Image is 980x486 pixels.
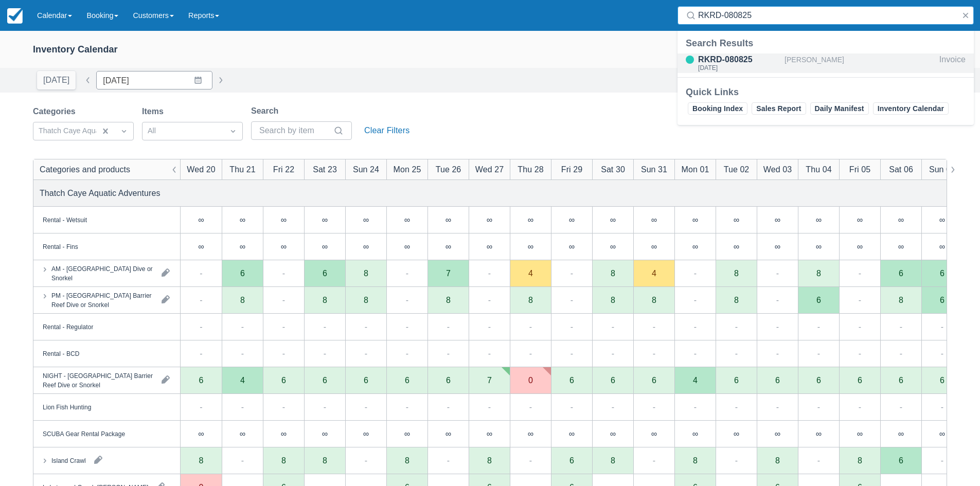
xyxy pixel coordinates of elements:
div: ∞ [898,429,904,438]
div: - [200,401,202,413]
div: ∞ [674,421,716,447]
div: Lion Fish Hunting [43,402,91,411]
div: 6 [551,367,592,394]
div: 8 [816,269,821,277]
div: - [776,320,779,333]
div: ∞ [181,207,222,233]
div: - [365,320,367,333]
a: Sales Report [752,102,806,115]
div: ∞ [528,429,533,438]
div: ∞ [345,233,386,260]
div: ∞ [839,421,880,447]
div: 4 [652,269,656,277]
div: ∞ [898,242,904,250]
div: ∞ [469,207,510,233]
div: ∞ [633,233,674,260]
div: - [200,294,202,306]
div: ∞ [651,429,657,438]
div: 6 [199,376,204,384]
div: ∞ [487,242,492,250]
div: ∞ [551,207,592,233]
div: ∞ [592,233,633,260]
div: - [859,401,861,413]
div: NIGHT - [GEOGRAPHIC_DATA] Barrier Reef Dive or Snorkel [43,371,153,389]
div: 0 [510,367,551,394]
span: Dropdown icon [119,126,129,136]
a: RKRD-080825[DATE][PERSON_NAME]Invoice [678,53,974,73]
div: ∞ [510,233,551,260]
div: ∞ [528,242,533,250]
div: Thu 28 [518,163,543,175]
div: 6 [281,376,286,384]
div: ∞ [775,429,780,438]
div: Tue 26 [436,163,461,175]
div: ∞ [592,421,633,447]
div: ∞ [222,421,263,447]
div: 6 [263,367,304,394]
div: - [817,320,820,333]
div: 8 [611,296,615,304]
div: - [200,347,202,359]
div: - [900,347,902,359]
div: ∞ [839,207,880,233]
div: 6 [734,376,739,384]
div: ∞ [386,421,427,447]
div: ∞ [716,421,757,447]
div: [DATE] [698,65,780,71]
div: ∞ [734,429,739,438]
div: 6 [592,367,633,394]
div: ∞ [386,207,427,233]
div: ∞ [939,215,945,224]
div: ∞ [222,207,263,233]
div: Wed 20 [187,163,215,175]
div: 6 [345,367,386,394]
div: 8 [323,296,327,304]
div: ∞ [757,233,798,260]
div: - [571,401,573,413]
div: ∞ [898,215,904,224]
div: - [241,347,244,359]
div: ∞ [281,215,287,224]
div: - [365,401,367,413]
div: ∞ [857,215,863,224]
div: 6 [364,376,368,384]
div: ∞ [651,215,657,224]
div: 4 [240,376,245,384]
div: ∞ [610,215,616,224]
div: 6 [816,376,821,384]
div: ∞ [674,233,716,260]
label: Categories [33,105,80,118]
div: ∞ [816,242,822,250]
div: - [447,320,450,333]
div: 6 [858,376,862,384]
div: ∞ [240,429,245,438]
div: Wed 27 [475,163,504,175]
div: Sat 23 [313,163,337,175]
div: - [324,320,326,333]
div: ∞ [304,207,345,233]
div: SCUBA Gear Rental Package [43,429,125,438]
div: - [941,347,943,359]
div: - [529,401,532,413]
div: Mon 01 [682,163,709,175]
div: Inventory Calendar [33,44,118,56]
div: ∞ [510,421,551,447]
div: - [529,347,532,359]
div: ∞ [181,233,222,260]
div: - [653,401,655,413]
div: 6 [839,367,880,394]
div: - [653,320,655,333]
div: Sat 30 [601,163,625,175]
div: ∞ [446,429,451,438]
div: 7 [446,269,451,277]
div: ∞ [775,215,780,224]
div: Tue 02 [724,163,750,175]
div: Rental - BCD [43,349,79,358]
div: ∞ [322,429,328,438]
div: 4 [693,376,698,384]
div: - [406,320,408,333]
div: ∞ [198,242,204,250]
div: - [694,401,697,413]
div: ∞ [198,429,204,438]
div: ∞ [569,242,575,250]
